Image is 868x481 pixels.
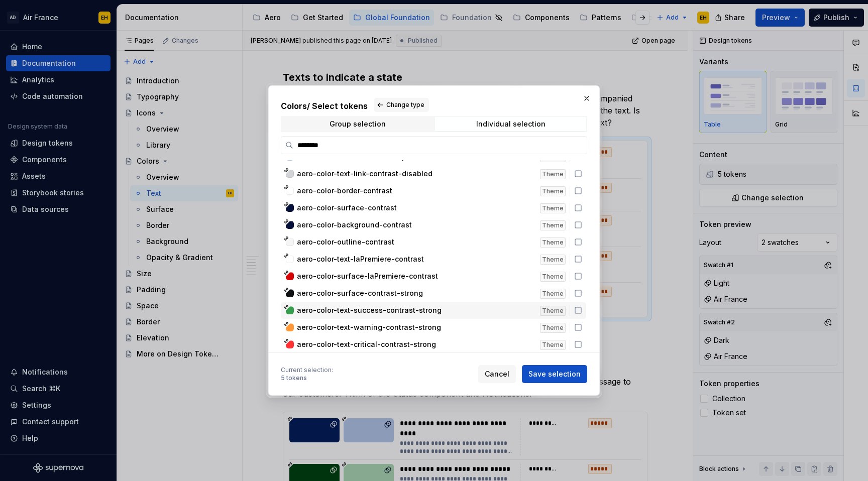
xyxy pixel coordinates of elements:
div: Theme [540,323,566,333]
div: Theme [540,237,566,248]
span: Save selection [528,369,581,379]
span: aero-color-text-laPremiere-contrast [297,254,424,264]
span: Cancel [485,369,509,379]
span: aero-color-text-success-contrast-strong [297,305,442,315]
span: aero-color-background-contrast [297,220,412,230]
button: Save selection [522,365,587,383]
div: Current selection : [281,366,333,374]
span: aero-color-surface-contrast-strong [297,288,423,298]
div: Theme [540,186,566,196]
div: Theme [540,289,566,299]
span: aero-color-text-link-contrast-disabled [297,169,432,179]
div: Theme [540,203,566,213]
span: aero-color-text-warning-contrast-strong [297,322,441,332]
span: Change type [386,101,424,109]
div: Theme [540,306,566,316]
div: Theme [540,169,566,179]
span: aero-color-surface-laPremiere-contrast [297,271,438,281]
div: Individual selection [476,120,546,128]
div: Theme [540,220,566,230]
div: 5 tokens [281,374,307,382]
span: aero-color-text-critical-contrast-strong [297,339,436,349]
div: Theme [540,340,566,350]
h2: Colors / Select tokens [281,98,587,112]
div: Theme [540,255,566,265]
span: aero-color-surface-contrast [297,203,397,213]
div: Group selection [330,120,386,128]
button: Cancel [478,365,516,383]
button: Change type [374,98,429,112]
div: Theme [540,272,566,282]
span: aero-color-outline-contrast [297,237,394,247]
span: aero-color-border-contrast [297,186,392,196]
